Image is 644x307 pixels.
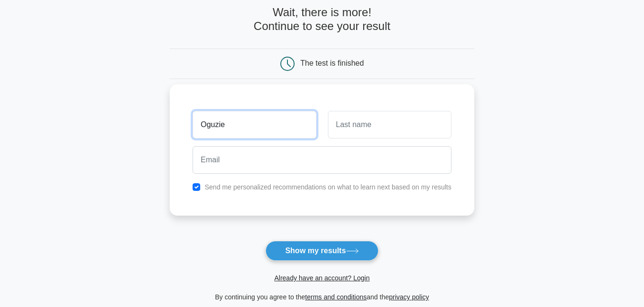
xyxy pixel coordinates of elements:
[274,274,369,282] a: Already have an account? Login
[266,241,378,261] button: Show my results
[193,111,316,139] input: First name
[328,111,451,139] input: Last name
[300,59,364,67] div: The test is finished
[170,6,474,33] h4: Wait, there is more! Continue to see your result
[305,293,367,301] a: terms and conditions
[204,183,451,191] label: Send me personalized recommendations on what to learn next based on my results
[389,293,429,301] a: privacy policy
[164,291,480,303] div: By continuing you agree to the and the
[193,146,451,174] input: Email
